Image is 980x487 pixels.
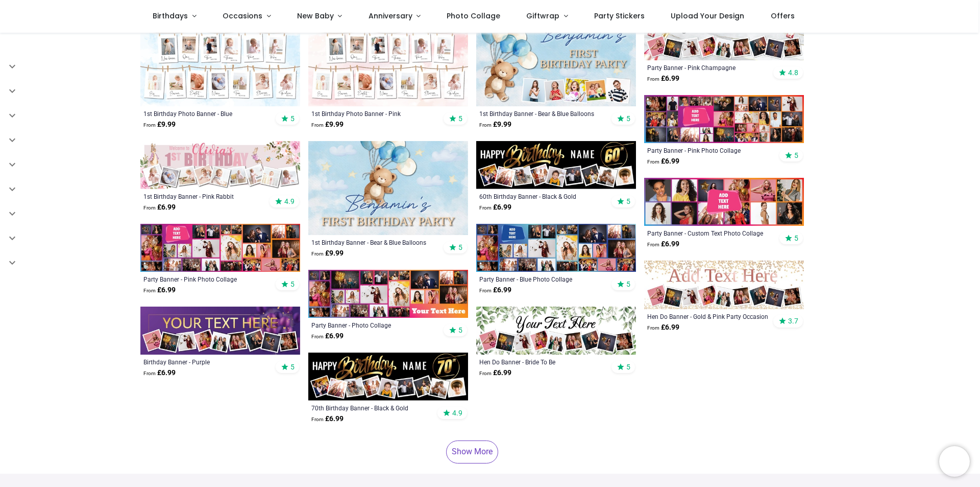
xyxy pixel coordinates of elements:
a: Party Banner - Photo Collage [311,321,434,329]
span: From [479,205,492,211]
a: Party Banner - Pink Photo Collage [143,275,266,283]
span: Occasions [223,11,262,21]
a: Party Banner - Custom Text Photo Collage [647,229,770,237]
strong: £ 6.99 [311,331,344,341]
span: 5 [458,243,462,252]
img: Personalised Happy 60th Birthday Banner - Black & Gold - Custom Name & 9 Photo Upload [476,141,636,189]
span: 5 [626,280,630,289]
span: 5 [290,280,295,289]
img: Personalised Hen Do Banner - Bride To Be - 9 Photo Upload [476,307,636,355]
strong: £ 6.99 [647,156,679,167]
div: 1st Birthday Banner - Bear & Blue Balloons [311,238,434,246]
img: Personalised 1st Birthday Backdrop Banner - Bear & Blue Balloons - Custom Text & 4 Photos [476,12,636,106]
img: Personalised Happy Birthday Banner - Purple - 9 Photo Upload [140,307,300,355]
span: 5 [626,362,630,372]
img: Personalised 1st Birthday Photo Banner - Pink - Custom Text & Photos [308,12,468,106]
span: Anniversary [369,11,412,21]
strong: £ 6.99 [647,239,679,249]
a: 1st Birthday Photo Banner - Pink [311,109,434,118]
span: From [479,122,492,128]
span: Upload Your Design [671,11,744,21]
img: Personalised Happy 70th Birthday Banner - Black & Gold - Custom Name & 9 Photo Upload [308,353,468,401]
a: 60th Birthday Banner - Black & Gold [479,192,602,200]
img: Personalised Party Banner - Pink Champagne - 9 Photo Upload & Custom Text [644,12,804,60]
a: Party Banner - Pink Champagne [647,63,770,72]
a: 1st Birthday Banner - Pink Rabbit [143,192,266,200]
a: 1st Birthday Banner - Bear & Blue Balloons [479,109,602,118]
span: 5 [458,326,462,335]
img: Personalised Party Banner - Photo Collage - 23 Photo Upload [308,270,468,318]
span: Party Stickers [594,11,645,21]
span: 5 [794,151,798,160]
strong: £ 6.99 [143,285,176,295]
span: From [311,416,324,422]
span: From [479,288,492,293]
img: Personalised Hen Do Banner - Gold & Pink Party Occasion - 9 Photo Upload [644,261,804,309]
img: Personalised Party Banner - Pink Photo Collage - Add Text & 30 Photo Upload [644,95,804,143]
strong: £ 9.99 [311,120,344,130]
img: Personalised Party Banner - Blue Photo Collage - Custom Text & 25 Photo upload [476,224,636,272]
a: 70th Birthday Banner - Black & Gold [311,404,434,412]
span: 4.8 [788,68,798,77]
strong: £ 6.99 [479,368,511,378]
strong: £ 6.99 [647,74,679,84]
span: 5 [794,234,798,243]
span: Offers [771,11,795,21]
span: From [647,242,659,247]
span: Giftwrap [526,11,559,21]
span: From [311,251,324,257]
span: 5 [290,362,295,372]
span: From [311,122,324,128]
span: Birthdays [153,11,188,21]
a: 1st Birthday Photo Banner - Blue [143,109,266,118]
a: Hen Do Banner - Bride To Be [479,358,602,366]
span: 5 [458,114,462,123]
strong: £ 6.99 [143,202,176,213]
span: From [143,205,156,211]
span: 3.7 [788,316,798,326]
a: Party Banner - Blue Photo Collage [479,275,602,283]
img: Personalised Party Banner - Pink Photo Collage - Custom Text & 25 Photo Upload [140,224,300,272]
span: From [647,325,659,331]
strong: £ 9.99 [143,120,176,130]
span: From [647,159,659,165]
strong: £ 6.99 [143,368,176,378]
strong: £ 6.99 [647,322,679,333]
span: From [311,334,324,339]
span: From [647,76,659,82]
strong: £ 6.99 [479,285,511,295]
strong: £ 6.99 [311,414,344,424]
span: 4.9 [284,197,295,206]
strong: £ 9.99 [479,120,511,130]
img: Personalised 1st Birthday Backdrop Banner - Bear & Blue Balloons - Add Text [308,141,468,235]
span: New Baby [297,11,334,21]
span: 5 [290,114,295,123]
a: Party Banner - Pink Photo Collage [647,146,770,154]
img: Personalised 1st Birthday Photo Banner - Blue - Custom Text [140,12,300,106]
a: Show More [446,440,498,463]
span: From [143,370,156,376]
span: 5 [626,197,630,206]
a: Hen Do Banner - Gold & Pink Party Occasion [647,312,770,320]
iframe: Brevo live chat [939,446,970,477]
img: Personalised Party Banner - Custom Text Photo Collage - 12 Photo Upload [644,178,804,226]
span: 5 [626,114,630,123]
span: Photo Collage [447,11,500,21]
span: From [143,122,156,128]
strong: £ 6.99 [479,202,511,213]
img: Personalised Happy 1st Birthday Banner - Pink Rabbit - Custom Name & 9 Photo Upload [140,141,300,189]
a: Birthday Banner - Purple [143,358,266,366]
